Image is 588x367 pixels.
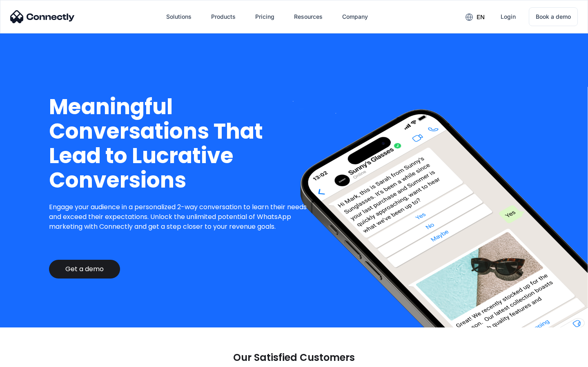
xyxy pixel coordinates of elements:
h1: Meaningful Conversations That Lead to Lucrative Conversions [49,95,313,192]
img: Connectly Logo [10,10,75,23]
div: Company [336,7,374,27]
div: Get a demo [65,265,104,273]
a: Book a demo [529,7,578,26]
div: Solutions [166,11,192,22]
div: Resources [287,7,329,27]
ul: Language list [16,353,49,364]
div: en [459,11,491,23]
a: Pricing [249,7,281,27]
div: Pricing [255,11,274,22]
div: Products [205,7,242,27]
a: Get a demo [49,260,120,279]
div: Company [342,11,368,22]
div: Solutions [160,7,198,27]
div: en [477,11,485,23]
div: Login [501,11,516,22]
div: Products [211,11,236,22]
a: Login [494,7,522,27]
p: Engage your audience in a personalized 2-way conversation to learn their needs and exceed their e... [49,202,313,232]
div: Resources [294,11,323,22]
p: Our Satisfied Customers [233,352,355,363]
aside: Language selected: English [8,353,49,364]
